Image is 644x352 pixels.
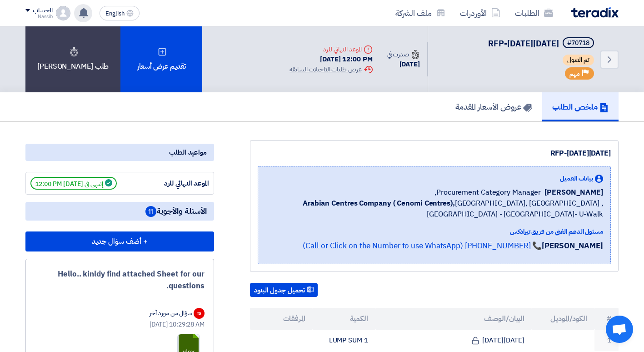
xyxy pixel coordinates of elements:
div: الموعد النهائي للرد [290,45,372,54]
span: بيانات العميل [560,174,593,183]
div: Hello.. kinldy find attached Sheet for our questions. [35,268,205,292]
b: Arabian Centres Company ( Cenomi Centres), [303,198,455,209]
button: تحميل جدول البنود [250,283,318,297]
strong: [PERSON_NAME] [542,240,603,251]
span: إنتهي في [DATE] 12:00 PM [30,177,117,190]
td: 1 LUMP SUM [313,330,375,351]
td: [DATE][DATE] [375,330,532,351]
th: البيان/الوصف [375,308,532,330]
div: صدرت في [387,50,420,59]
div: تقديم عرض أسعار [120,26,202,92]
span: RFP-[DATE][DATE] [488,37,559,50]
a: Open chat [606,316,633,343]
div: الموعد النهائي للرد [141,178,209,189]
div: سؤال من مورد آخر [150,308,192,318]
span: [PERSON_NAME] [544,187,603,198]
a: الأوردرات [453,2,508,24]
div: [DATE] [387,59,420,70]
h5: ملخص الطلب [552,101,609,112]
span: مهم [569,70,580,78]
td: 1 [594,330,619,351]
span: تم القبول [563,55,594,65]
a: عروض الأسعار المقدمة [445,92,542,121]
a: ملخص الطلب [542,92,619,121]
h5: RFP-Saudi National Day 2025 [488,37,596,50]
span: Procurement Category Manager, [434,187,541,198]
th: # [594,308,619,330]
div: TS [194,308,205,319]
a: 📞 [PHONE_NUMBER] (Call or Click on the Number to use WhatsApp) [303,240,542,251]
div: مسئول الدعم الفني من فريق تيرادكس [265,227,603,236]
div: [DATE] 10:29:28 AM [35,320,205,329]
div: #70718 [567,40,589,46]
a: ملف الشركة [388,2,453,24]
div: مواعيد الطلب [25,144,214,161]
div: عرض طلبات التاجيلات السابقه [290,65,372,74]
div: Nassib [25,14,52,19]
span: 11 [145,206,156,217]
div: [DATE] 12:00 PM [290,54,372,65]
span: [GEOGRAPHIC_DATA], [GEOGRAPHIC_DATA] ,[GEOGRAPHIC_DATA] - [GEOGRAPHIC_DATA]- U-Walk [265,198,603,220]
span: الأسئلة والأجوبة [145,206,207,217]
img: profile_test.png [56,6,70,20]
img: Teradix logo [571,7,619,18]
div: طلب [PERSON_NAME] [25,26,120,92]
th: الكود/الموديل [532,308,594,330]
th: الكمية [313,308,375,330]
div: الحساب [33,7,52,15]
button: + أضف سؤال جديد [25,231,214,251]
h5: عروض الأسعار المقدمة [455,101,532,112]
button: English [100,6,140,20]
a: الطلبات [508,2,560,24]
th: المرفقات [250,308,313,330]
span: English [105,10,125,17]
div: RFP-[DATE][DATE] [258,148,611,159]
